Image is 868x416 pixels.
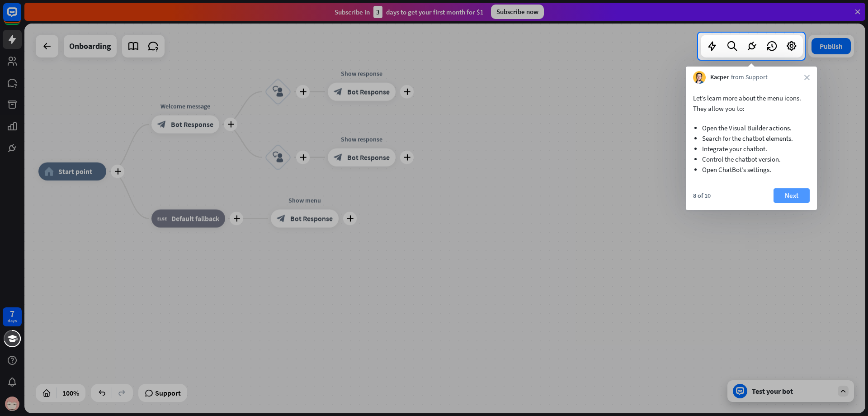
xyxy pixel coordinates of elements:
li: Open ChatBot’s settings. [702,164,801,175]
button: Open LiveChat chat widget [7,4,34,31]
li: Open the Visual Builder actions. [702,123,801,133]
span: Kacper [710,73,729,82]
p: Let’s learn more about the menu icons. They allow you to: [693,93,810,114]
li: Control the chatbot version. [702,154,801,164]
i: close [804,75,810,80]
button: Next [774,188,810,203]
div: 8 of 10 [693,191,711,200]
li: Search for the chatbot elements. [702,133,801,143]
li: Integrate your chatbot. [702,143,801,154]
span: from Support [731,73,768,82]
